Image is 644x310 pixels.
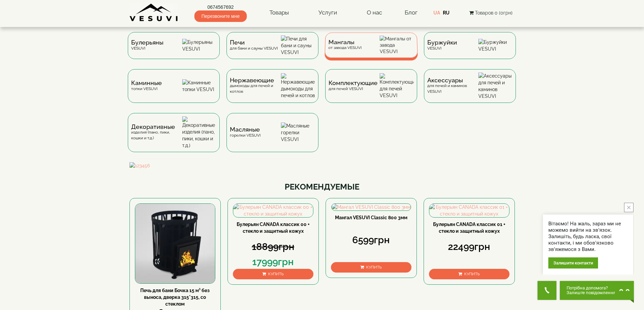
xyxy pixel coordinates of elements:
[230,127,261,132] span: Масляные
[548,257,598,269] div: Залишити контакти
[281,122,315,143] img: Масляные горелки VESUVI
[223,32,322,69] a: Печидля бани и сауны VESUVI Печи для бани и сауны VESUVI
[335,215,407,220] a: Мангал VESUVI Classic 800 3мм
[328,40,362,45] span: Мангалы
[233,255,313,269] div: 17999грн
[427,78,478,94] div: для печей и каминов VESUVI
[182,79,216,93] img: Каминные топки VESUVI
[328,40,361,50] div: от завода VESUVI
[322,32,421,69] a: Мангалыот завода VESUVI Мангалы от завода VESUVI
[194,4,247,10] a: 0674567692
[331,233,411,247] div: 6599грн
[360,5,389,21] a: О нас
[223,113,322,162] a: Масляныегорелки VESUVI Масляные горелки VESUVI
[433,222,505,234] a: Булерьян CANADA классик 01 + стекло и защитный кожух
[429,269,509,279] button: Купить
[567,290,616,295] span: Залиште повідомлення
[427,40,457,51] div: VESUVI
[124,113,223,162] a: Декоративныеизделия (пано, пики, кошки и т.д.) Декоративные изделия (пано, пики, кошки и т.д.)
[464,272,480,276] span: Купить
[230,127,261,138] div: горелки VESUVI
[329,80,378,91] div: для печей VESUVI
[194,10,247,22] span: Перезвоните мне
[478,39,512,52] img: Буржуйки VESUVI
[429,204,509,217] img: Булерьян CANADA классик 01 + стекло и защитный кожух
[230,78,281,83] span: Нержавеющие
[263,5,296,21] a: Товары
[182,116,216,149] img: Декоративные изделия (пано, пики, кошки и т.д.)
[131,40,163,45] span: Булерьяны
[467,9,515,17] button: Товаров 0 (0грн)
[478,73,512,100] img: Аксессуары для печей и каминов VESUVI
[331,262,411,273] button: Купить
[433,10,440,16] a: UA
[131,124,182,130] span: Декоративные
[182,39,216,52] img: Булерьяны VESUVI
[135,204,215,283] img: Печь для бани Бочка 15 м³ без выноса, дверка 315*315, со стеклом
[131,80,162,91] div: топки VESUVI
[131,40,163,51] div: VESUVI
[443,10,450,16] a: RU
[312,5,344,21] a: Услуги
[230,78,281,94] div: дымоходы для печей и котлов
[427,40,457,45] span: Буржуйки
[405,9,418,16] a: Блог
[233,204,313,217] img: Булерьян CANADA классик 00 + стекло и защитный кожух
[230,40,278,51] div: для бани и сауны VESUVI
[129,162,515,169] img: 123456
[124,32,223,69] a: БулерьяныVESUVI Булерьяны VESUVI
[281,35,315,56] img: Печи для бани и сауны VESUVI
[332,204,411,210] img: Мангал VESUVI Classic 800 3мм
[380,36,414,55] img: Мангалы от завода VESUVI
[268,272,284,276] span: Купить
[538,281,556,300] button: Get Call button
[329,80,378,86] span: Комплектующие
[322,69,421,113] a: Комплектующиедля печей VESUVI Комплектующие для печей VESUVI
[233,240,313,254] div: 18899грн
[560,281,634,300] button: Chat button
[421,32,519,69] a: БуржуйкиVESUVI Буржуйки VESUVI
[131,80,162,86] span: Каминные
[129,3,178,22] img: Завод VESUVI
[237,222,310,234] a: Булерьян CANADA классик 00 + стекло и защитный кожух
[281,73,315,99] img: Нержавеющие дымоходы для печей и котлов
[421,69,519,113] a: Аксессуарыдля печей и каминов VESUVI Аксессуары для печей и каминов VESUVI
[223,69,322,113] a: Нержавеющиедымоходы для печей и котлов Нержавеющие дымоходы для печей и котлов
[230,40,278,45] span: Печи
[429,240,509,254] div: 22499грн
[380,73,414,99] img: Комплектующие для печей VESUVI
[548,221,628,253] div: Вітаємо! На жаль, зараз ми не можемо вийти на зв'язок. Залишіть, будь ласка, свої контакти, і ми ...
[567,286,616,290] span: Потрібна допомога?
[131,124,182,141] div: изделия (пано, пики, кошки и т.д.)
[624,203,634,212] button: close button
[233,269,313,279] button: Купить
[140,288,210,307] a: Печь для бани Бочка 15 м³ без выноса, дверка 315*315, со стеклом
[475,10,512,16] span: Товаров 0 (0грн)
[427,78,478,83] span: Аксессуары
[124,69,223,113] a: Каминныетопки VESUVI Каминные топки VESUVI
[366,265,382,270] span: Купить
